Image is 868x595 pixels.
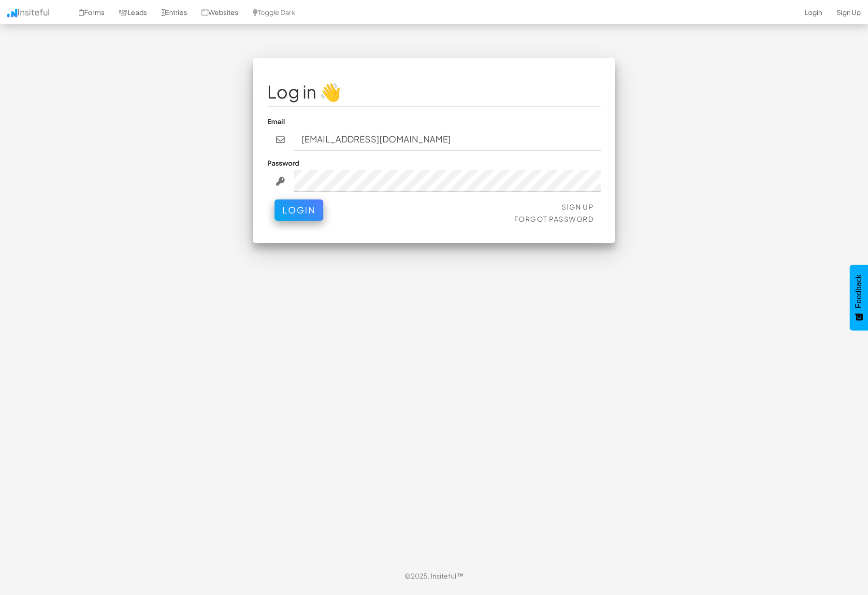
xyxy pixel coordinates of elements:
label: Password [267,158,299,168]
button: Feedback - Show survey [850,265,868,330]
a: Forgot Password [514,214,594,223]
label: Email [267,116,285,126]
input: john@doe.com [294,128,601,151]
span: Feedback [854,274,863,308]
img: icon.png [7,9,17,17]
button: Login [275,199,323,221]
a: Sign Up [562,202,594,211]
h1: Log in 👋 [267,82,601,101]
